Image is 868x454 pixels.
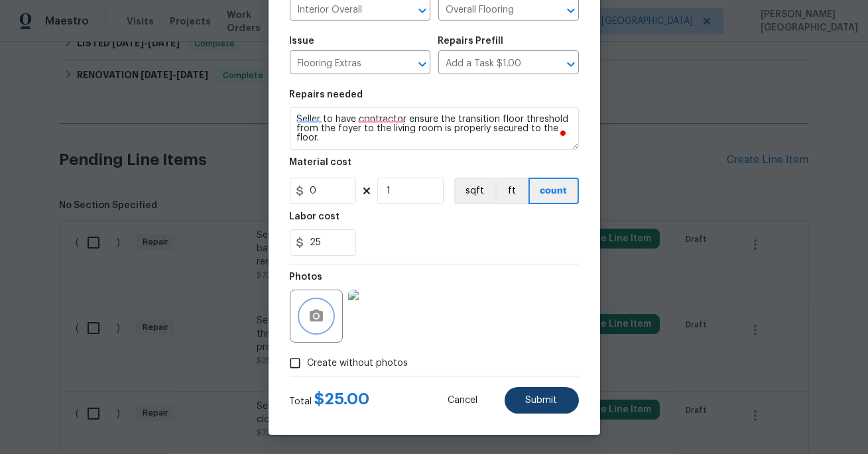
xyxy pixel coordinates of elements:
[505,387,579,414] button: Submit
[290,272,323,282] h5: Photos
[413,55,432,74] button: Open
[454,178,495,204] button: sqft
[528,178,579,204] button: count
[427,387,499,414] button: Cancel
[413,1,432,20] button: Open
[438,36,504,46] h5: Repairs Prefill
[562,55,580,74] button: Open
[290,158,352,167] h5: Material cost
[315,391,370,407] span: $ 25.00
[290,107,579,150] textarea: To enrich screen reader interactions, please activate Accessibility in Grammarly extension settings
[290,212,340,221] h5: Labor cost
[290,392,370,408] div: Total
[290,90,363,99] h5: Repairs needed
[526,396,558,406] span: Submit
[308,357,408,370] span: Create without photos
[562,1,580,20] button: Open
[448,396,478,406] span: Cancel
[290,36,315,46] h5: Issue
[495,178,528,204] button: ft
